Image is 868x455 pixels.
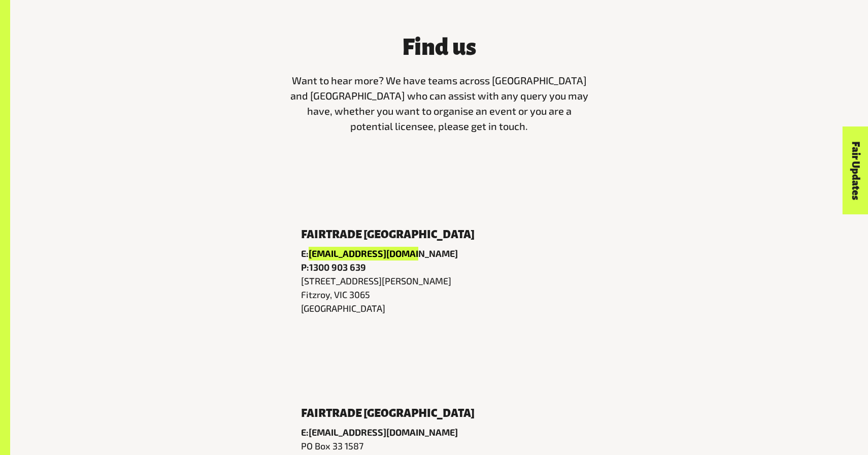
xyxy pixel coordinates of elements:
[309,248,458,259] a: [EMAIL_ADDRESS][DOMAIN_NAME]
[290,74,588,132] span: Want to hear more? We have teams across [GEOGRAPHIC_DATA] and [GEOGRAPHIC_DATA] who can assist wi...
[301,261,577,274] p: P:
[301,229,577,241] h6: Fairtrade [GEOGRAPHIC_DATA]
[309,427,458,438] a: [EMAIL_ADDRESS][DOMAIN_NAME]
[301,247,577,261] p: E:
[309,262,366,273] a: 1300 903 639
[301,407,577,419] h6: Fairtrade [GEOGRAPHIC_DATA]
[301,426,577,439] p: E:
[301,274,577,315] p: [STREET_ADDRESS][PERSON_NAME] Fitzroy, VIC 3065 [GEOGRAPHIC_DATA]
[287,35,591,60] h3: Find us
